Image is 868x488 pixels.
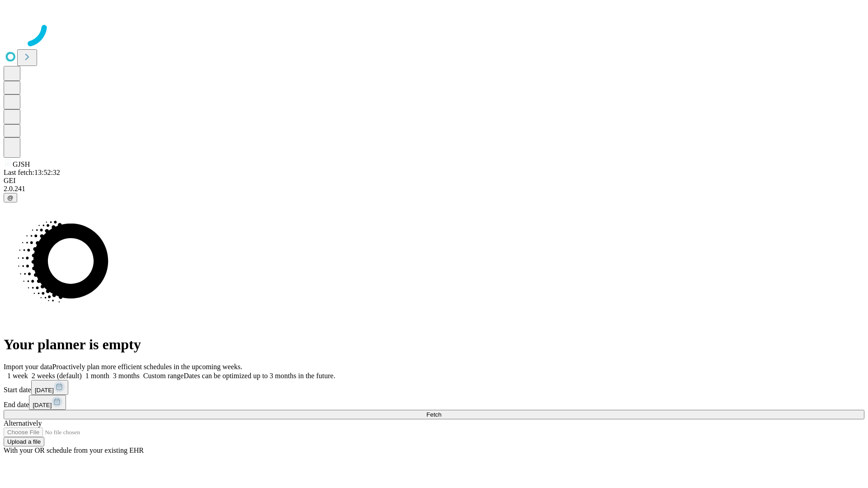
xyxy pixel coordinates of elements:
[4,380,864,395] div: Start date
[113,372,140,380] span: 3 months
[52,363,242,371] span: Proactively plan more efficient schedules in the upcoming weeks.
[4,177,864,185] div: GEI
[33,402,52,408] span: [DATE]
[4,193,17,202] button: @
[4,437,44,446] button: Upload a file
[85,372,109,380] span: 1 month
[4,410,864,419] button: Fetch
[426,411,441,418] span: Fetch
[7,372,28,380] span: 1 week
[7,194,14,201] span: @
[4,446,144,454] span: With your OR schedule from your existing EHR
[4,363,52,371] span: Import your data
[4,169,60,176] span: Last fetch: 13:52:32
[13,160,30,168] span: GJSH
[35,387,54,394] span: [DATE]
[29,395,66,410] button: [DATE]
[143,372,184,380] span: Custom range
[4,336,864,353] h1: Your planner is empty
[4,185,864,193] div: 2.0.241
[31,380,68,395] button: [DATE]
[4,395,864,410] div: End date
[184,372,335,380] span: Dates can be optimized up to 3 months in the future.
[4,419,42,427] span: Alternatively
[32,372,82,380] span: 2 weeks (default)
